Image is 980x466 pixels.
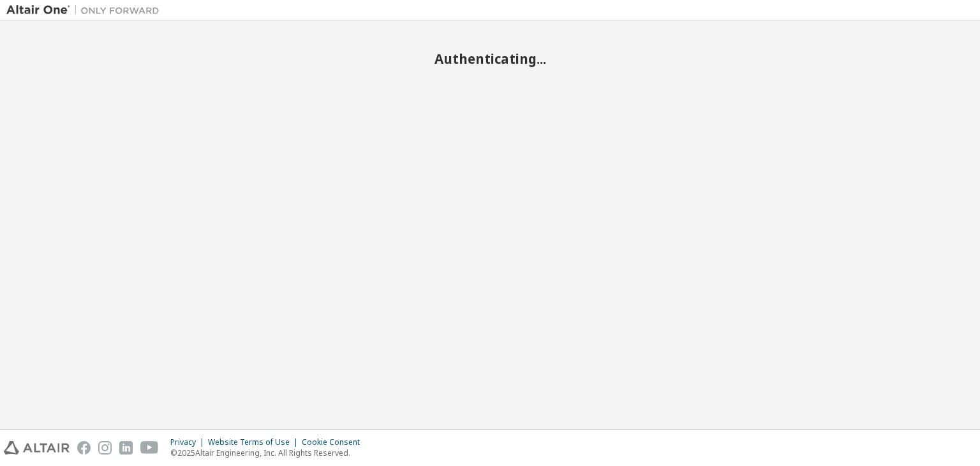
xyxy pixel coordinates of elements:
[170,437,208,447] div: Privacy
[140,441,159,455] img: youtube.svg
[208,437,302,447] div: Website Terms of Use
[302,437,367,447] div: Cookie Consent
[119,441,133,455] img: linkedin.svg
[170,447,367,458] p: © 2025 Altair Engineering, Inc. All Rights Reserved.
[6,50,974,67] h2: Authenticating...
[98,441,112,455] img: instagram.svg
[77,441,91,455] img: facebook.svg
[4,441,70,455] img: altair_logo.svg
[6,4,166,17] img: Altair One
